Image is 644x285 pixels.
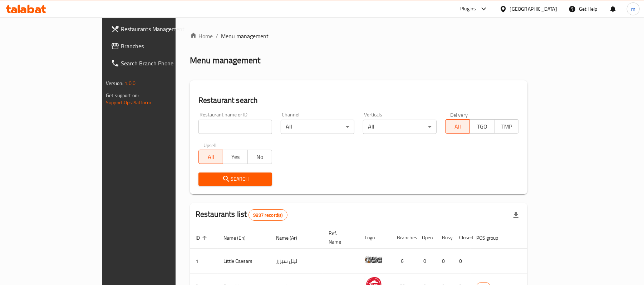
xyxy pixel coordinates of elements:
button: TMP [494,119,519,134]
img: Little Caesars [365,251,383,269]
button: Search [198,172,272,186]
th: Busy [436,227,453,249]
input: Search for restaurant name or ID.. [198,120,272,134]
button: Yes [223,150,247,164]
th: Branches [391,227,416,249]
span: m [631,5,635,13]
div: Plugins [460,5,476,13]
th: Closed [453,227,471,249]
th: Logo [359,227,391,249]
h2: Menu management [190,55,260,66]
span: Restaurants Management [121,25,204,33]
td: 0 [453,249,471,274]
th: Open [416,227,436,249]
span: Yes [226,152,245,162]
button: TGO [470,119,494,134]
span: TMP [497,121,516,132]
div: All [363,120,437,134]
td: ليتل سيزرز [270,249,323,274]
td: 6 [391,249,416,274]
span: All [448,121,467,132]
a: Support.OpsPlatform [106,98,151,107]
span: 9897 record(s) [249,212,287,219]
span: Ref. Name [329,229,350,246]
h2: Restaurants list [196,209,287,221]
button: All [198,150,223,164]
li: / [216,32,218,40]
span: POS group [476,234,507,242]
a: Branches [105,37,210,55]
button: All [445,119,470,134]
span: Name (En) [223,234,255,242]
span: Search [204,175,266,184]
div: Total records count [249,209,287,221]
button: No [247,150,272,164]
div: Export file [507,206,525,224]
a: Restaurants Management [105,20,210,37]
span: 1.0.0 [124,79,136,88]
span: TGO [473,121,491,132]
span: No [251,152,269,162]
nav: breadcrumb [190,32,527,40]
span: ID [196,234,209,242]
span: Version: [106,79,123,88]
label: Delivery [450,112,468,117]
div: All [281,120,354,134]
span: Branches [121,42,204,50]
span: Name (Ar) [276,234,306,242]
td: 0 [416,249,436,274]
h2: Restaurant search [198,95,519,106]
span: Menu management [221,32,269,40]
label: Upsell [203,142,217,147]
div: [GEOGRAPHIC_DATA] [510,5,557,13]
span: All [202,152,220,162]
span: Get support on: [106,91,139,100]
td: Little Caesars [218,249,270,274]
span: Search Branch Phone [121,59,204,67]
a: Search Branch Phone [105,55,210,72]
td: 0 [436,249,453,274]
